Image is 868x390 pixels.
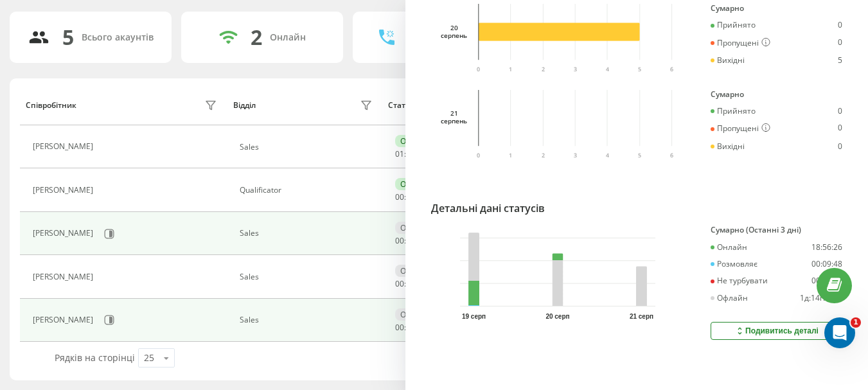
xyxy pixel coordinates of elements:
div: Пропущені [711,123,770,134]
div: Онлайн [270,32,306,43]
div: Онлайн [395,178,436,190]
text: 6 [671,151,674,159]
text: 0 [477,151,480,159]
div: Не турбувати [711,276,768,285]
div: Прийнято [711,21,756,30]
span: 00 [395,191,404,202]
div: 0 [838,38,842,48]
div: Sales [240,143,375,152]
span: 1 [851,317,861,328]
text: 20 серп [545,313,569,320]
div: [PERSON_NAME] [33,229,96,238]
div: : : [395,150,426,159]
text: 4 [606,151,609,159]
text: 2 [542,65,545,73]
div: Офлайн [395,308,436,321]
div: 0 [838,107,842,116]
div: Вихідні [711,56,745,65]
div: Офлайн [395,222,436,234]
div: : : [395,193,426,202]
div: 1д:14г:44хв [800,294,842,303]
div: серпень [441,117,467,125]
div: 25 [144,351,154,364]
text: 0 [477,65,480,73]
span: 00 [395,322,404,333]
div: 18:56:26 [811,243,842,252]
div: 2 [251,25,262,49]
div: 00:00:00 [811,276,842,285]
div: Sales [240,229,375,238]
div: 5 [62,25,74,49]
text: 5 [639,151,642,159]
text: 19 серп [462,313,486,320]
div: Онлайн [395,135,436,147]
div: Онлайн [711,243,747,252]
div: : : [395,279,426,288]
div: Подивитись деталі [734,326,819,336]
text: 4 [606,65,609,73]
div: [PERSON_NAME] [33,272,96,281]
text: 1 [509,151,512,159]
div: Офлайн [395,265,436,277]
div: Сумарно (Останні 3 дні) [711,226,842,235]
div: 0 [838,142,842,151]
text: 5 [639,65,642,73]
div: : : [395,323,426,332]
div: Сумарно [711,90,842,99]
div: Вихідні [711,142,745,151]
div: серпень [441,31,467,39]
text: 3 [574,151,577,159]
div: Співробітник [26,101,76,110]
div: 0 [838,123,842,134]
div: 21 [441,109,467,117]
span: 00 [395,235,404,246]
div: Детальні дані статусів [431,200,545,216]
text: 2 [542,151,545,159]
text: 3 [574,65,577,73]
span: 01 [395,148,404,159]
div: Qualificator [240,186,375,195]
div: : : [395,236,426,245]
text: 6 [671,65,674,73]
div: 00:09:48 [811,260,842,269]
div: Розмовляє [711,260,757,269]
div: [PERSON_NAME] [33,186,96,195]
iframe: Intercom live chat [824,317,855,348]
button: Подивитись деталі [711,322,842,340]
div: Прийнято [711,107,756,116]
div: [PERSON_NAME] [33,142,96,151]
div: 20 [441,24,467,31]
div: Пропущені [711,38,770,48]
div: [PERSON_NAME] [33,315,96,324]
div: Всього акаунтів [82,32,154,43]
div: Статус [388,101,413,110]
div: Відділ [233,101,256,110]
div: Sales [240,272,375,281]
text: 1 [509,65,512,73]
div: 5 [838,56,842,65]
div: Сумарно [711,4,842,13]
span: 00 [395,278,404,289]
div: 0 [838,21,842,30]
text: 21 серп [630,313,653,320]
span: Рядків на сторінці [55,351,135,364]
div: Sales [240,315,375,324]
div: Офлайн [711,294,748,303]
